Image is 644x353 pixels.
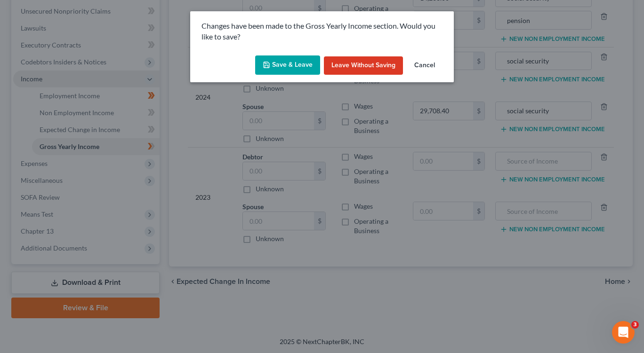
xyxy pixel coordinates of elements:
[255,55,320,75] button: Save & Leave
[324,56,403,75] button: Leave without Saving
[631,321,639,329] span: 3
[612,321,635,344] iframe: Intercom live chat
[407,56,443,75] button: Cancel
[201,21,443,42] p: Changes have been made to the Gross Yearly Income section. Would you like to save?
